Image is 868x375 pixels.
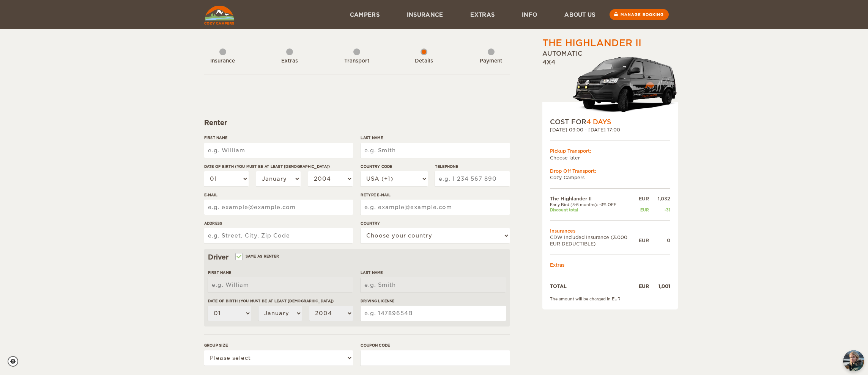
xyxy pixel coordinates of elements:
div: COST FOR [550,117,670,127]
label: Country [361,220,509,226]
td: Early Bird (3-6 months): -3% OFF [550,202,639,207]
input: Same as renter [236,255,241,260]
div: Pickup Transport: [550,148,670,154]
div: EUR [639,237,649,244]
div: EUR [639,207,649,212]
div: 1,001 [649,283,670,289]
input: e.g. example@example.com [204,200,353,215]
label: Date of birth (You must be at least [DEMOGRAPHIC_DATA]) [204,164,353,169]
label: Group size [204,342,353,348]
td: The Highlander II [550,195,639,202]
td: CDW Included Insurance (3.000 EUR DEDUCTIBLE) [550,234,639,247]
div: The Highlander II [542,37,641,50]
div: EUR [639,195,649,202]
td: TOTAL [550,283,639,289]
label: Same as renter [236,253,279,260]
input: e.g. 1 234 567 890 [435,171,509,186]
div: The amount will be charged in EUR [550,296,670,302]
div: 1,032 [649,195,670,202]
label: Date of birth (You must be at least [DEMOGRAPHIC_DATA]) [208,298,353,304]
label: Country Code [361,164,427,169]
input: e.g. Street, City, Zip Code [204,228,353,243]
img: Freyja at Cozy Campers [843,350,864,371]
label: Retype E-mail [361,192,509,198]
div: Renter [204,118,510,127]
label: E-mail [204,192,353,198]
label: First Name [208,270,353,275]
td: Extras [550,262,670,268]
label: Coupon code [361,342,509,348]
input: e.g. William [204,143,353,158]
div: Extras [269,58,310,65]
td: Insurances [550,228,670,234]
label: Address [204,220,353,226]
div: Details [403,58,445,65]
label: Telephone [435,164,509,169]
div: -31 [649,207,670,212]
div: Drop Off Transport: [550,168,670,174]
label: Driving License [361,298,506,304]
td: Cozy Campers [550,174,670,181]
div: Automatic 4x4 [542,50,678,117]
img: stor-langur-223.png [573,52,678,117]
a: Manage booking [610,9,669,20]
span: 4 Days [586,118,611,126]
button: chat-button [843,350,864,371]
a: Cookie settings [8,356,23,367]
label: First Name [204,135,353,141]
div: Insurance [202,58,244,65]
label: Last Name [361,135,509,141]
div: Payment [470,58,512,65]
label: Last Name [361,270,506,275]
input: e.g. 14789654B [361,306,506,321]
input: e.g. example@example.com [361,200,509,215]
td: Choose later [550,155,670,161]
div: EUR [639,283,649,289]
input: e.g. William [208,277,353,292]
input: e.g. Smith [361,277,506,292]
div: 0 [649,237,670,244]
input: e.g. Smith [361,143,509,158]
div: Driver [208,253,506,262]
td: Discount total [550,207,639,212]
div: [DATE] 09:00 - [DATE] 17:00 [550,127,670,133]
img: Cozy Campers [204,6,234,25]
div: Transport [336,58,378,65]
